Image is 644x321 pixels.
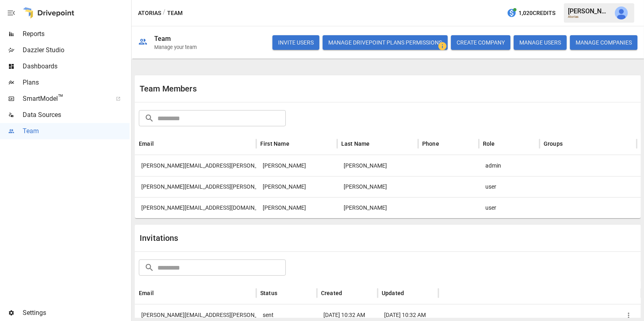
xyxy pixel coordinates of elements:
[260,140,289,147] div: First Name
[272,35,319,50] button: INVITE USERS
[519,8,555,18] span: 1,020 Credits
[341,140,370,147] div: Last Name
[337,155,418,176] div: Vazquez
[504,6,559,21] button: 1,020Credits
[563,138,575,149] button: Sort
[337,176,418,197] div: Kominowski
[514,35,567,50] button: MANAGE USERS
[23,45,130,55] span: Dazzler Studio
[278,287,289,299] button: Sort
[615,6,628,19] img: Julie Wilton
[451,35,510,50] button: CREATE COMPANY
[479,176,540,197] div: user
[256,197,337,218] div: Emily
[23,29,130,39] span: Reports
[405,287,416,299] button: Sort
[155,138,166,149] button: Sort
[155,287,166,299] button: Sort
[23,110,130,120] span: Data Sources
[496,138,507,149] button: Sort
[23,308,130,318] span: Settings
[337,197,418,218] div: Bowman
[544,140,563,147] div: Groups
[23,94,107,104] span: SmartModel
[138,8,161,18] button: Atorias
[140,84,388,94] div: Team Members
[260,290,277,296] div: Status
[479,197,540,218] div: user
[139,290,154,296] div: Email
[23,126,130,136] span: Team
[154,44,197,50] div: Manage your team
[23,78,130,87] span: Plans
[422,140,439,147] div: Phone
[140,233,388,243] div: Invitations
[570,35,638,50] button: MANAGE COMPANIES
[568,15,610,19] div: Atorias
[256,176,337,197] div: Sam
[256,155,337,176] div: Ivonne
[135,176,256,197] div: sam.kominowski@wheatvalley.com
[483,140,495,147] div: Role
[139,140,154,147] div: Email
[135,155,256,176] div: ivonne.vazquez@wheatvalley.com
[382,290,404,296] div: Updated
[479,155,540,176] div: admin
[58,93,64,103] span: ™
[290,138,302,149] button: Sort
[323,35,448,50] button: Manage Drivepoint Plans Permissions
[23,62,130,71] span: Dashboards
[371,138,382,149] button: Sort
[568,7,610,15] div: [PERSON_NAME]
[343,287,354,299] button: Sort
[163,8,166,18] div: /
[610,2,633,24] button: Julie Wilton
[440,138,451,149] button: Sort
[135,197,256,218] div: emily@atorias.com
[154,35,171,43] div: Team
[321,290,342,296] div: Created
